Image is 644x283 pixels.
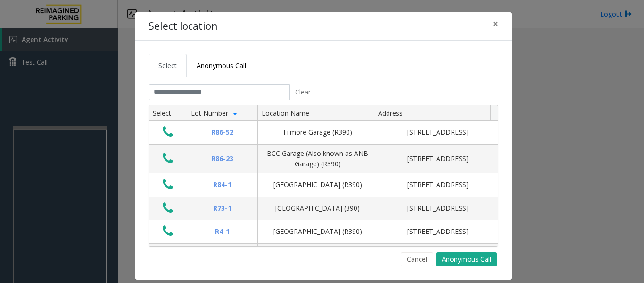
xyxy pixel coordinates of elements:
[264,148,372,170] div: BCC Garage (Also known as ANB Garage) (R390)
[193,226,252,237] div: R4-1
[193,154,252,164] div: R86-23
[384,154,492,164] div: [STREET_ADDRESS]
[290,84,316,100] button: Clear
[264,180,372,190] div: [GEOGRAPHIC_DATA] (R390)
[193,203,252,214] div: R73-1
[149,54,498,77] ul: Tabs
[231,109,239,117] span: Sortable
[149,105,498,246] div: Data table
[149,19,217,34] h4: Select location
[197,61,246,70] span: Anonymous Call
[486,12,505,35] button: Close
[191,109,228,118] span: Lot Number
[384,203,492,214] div: [STREET_ADDRESS]
[262,109,309,118] span: Location Name
[384,226,492,237] div: [STREET_ADDRESS]
[264,127,372,137] div: Filmore Garage (R390)
[493,17,498,30] span: ×
[193,180,252,190] div: R84-1
[264,226,372,237] div: [GEOGRAPHIC_DATA] (R390)
[149,105,187,121] th: Select
[378,109,403,118] span: Address
[158,61,177,70] span: Select
[264,203,372,214] div: [GEOGRAPHIC_DATA] (390)
[401,252,433,266] button: Cancel
[384,127,492,137] div: [STREET_ADDRESS]
[193,127,252,137] div: R86-52
[384,180,492,190] div: [STREET_ADDRESS]
[436,252,497,266] button: Anonymous Call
